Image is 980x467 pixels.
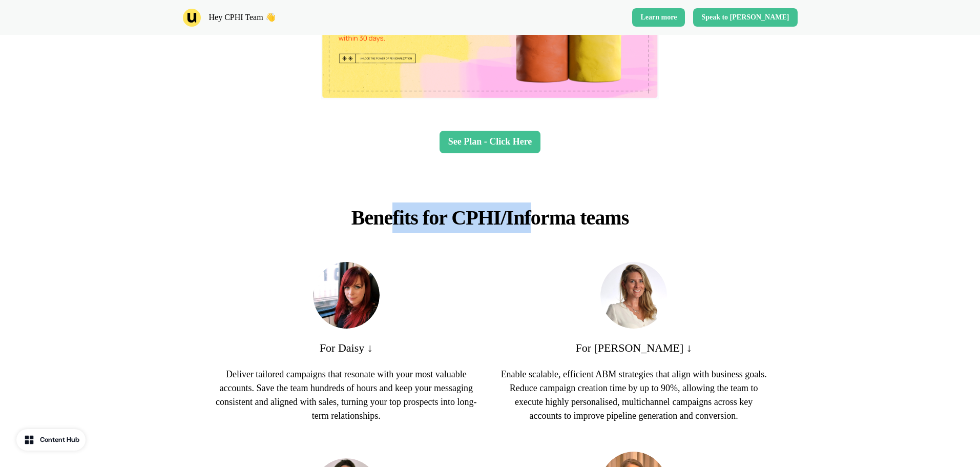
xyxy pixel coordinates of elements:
button: See Plan - Click Here [440,131,541,153]
a: Speak to [PERSON_NAME] [693,8,797,27]
a: Learn more [632,8,685,27]
p: Benefits for CPHI/Informa teams [328,202,652,233]
p: Deliver tailored campaigns that resonate with your most valuable accounts. Save the team hundreds... [211,368,482,423]
p: Hey CPHI Team 👋 [209,11,276,24]
p: For Daisy ↓ [320,341,373,355]
p: For [PERSON_NAME] ↓ [575,341,692,355]
p: Enable scalable, efficient ABM strategies that align with business goals. Reduce campaign creatio... [498,368,769,423]
div: Content Hub [40,435,79,445]
button: Content Hub [16,429,86,451]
